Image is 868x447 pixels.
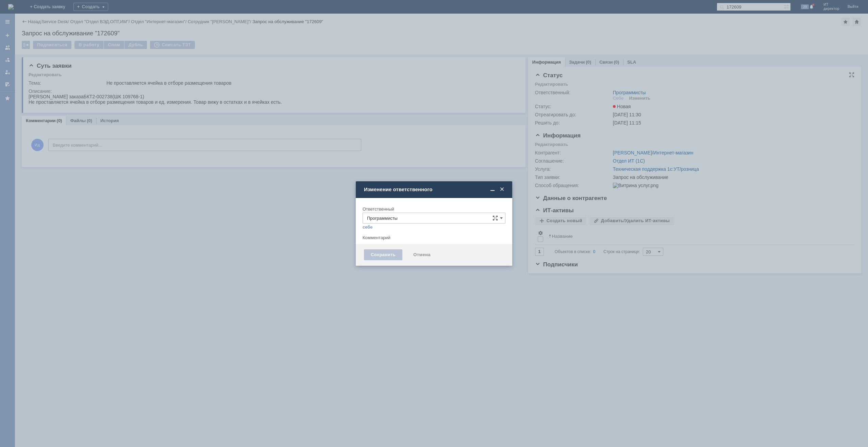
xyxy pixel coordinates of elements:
a: себе [363,225,373,230]
div: Изменение ответственного [364,186,505,193]
div: Ответственный [363,207,504,211]
span: Свернуть (Ctrl + M) [489,186,496,193]
div: Комментарий [363,235,505,241]
span: Закрыть [499,186,505,193]
span: Сложная форма [493,215,498,221]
